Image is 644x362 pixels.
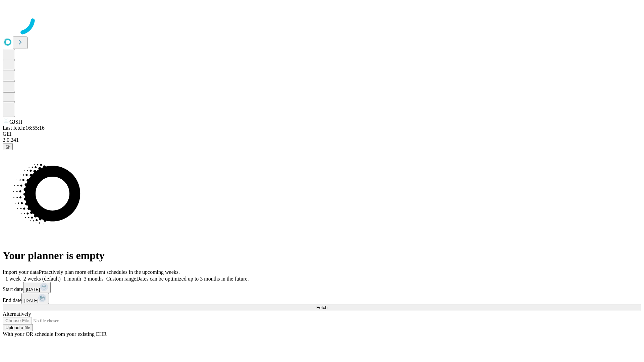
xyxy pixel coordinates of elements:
[3,137,641,143] div: 2.0.241
[23,282,51,293] button: [DATE]
[3,282,641,293] div: Start date
[23,276,61,282] span: 2 weeks (default)
[316,305,327,310] span: Fetch
[3,293,641,304] div: End date
[3,131,641,137] div: GEI
[3,304,641,311] button: Fetch
[84,276,104,282] span: 3 months
[3,249,641,262] h1: Your planner is empty
[3,324,33,331] button: Upload a file
[5,144,10,149] span: @
[3,331,107,337] span: With your OR schedule from your existing EHR
[21,293,49,304] button: [DATE]
[39,269,180,275] span: Proactively plan more efficient schedules in the upcoming weeks.
[3,269,39,275] span: Import your data
[106,276,136,282] span: Custom range
[3,143,13,150] button: @
[3,311,31,317] span: Alternatively
[9,119,22,125] span: GJSH
[136,276,249,282] span: Dates can be optimized up to 3 months in the future.
[3,125,45,131] span: Last fetch: 16:55:16
[63,276,81,282] span: 1 month
[5,276,21,282] span: 1 week
[26,287,40,292] span: [DATE]
[24,298,38,303] span: [DATE]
